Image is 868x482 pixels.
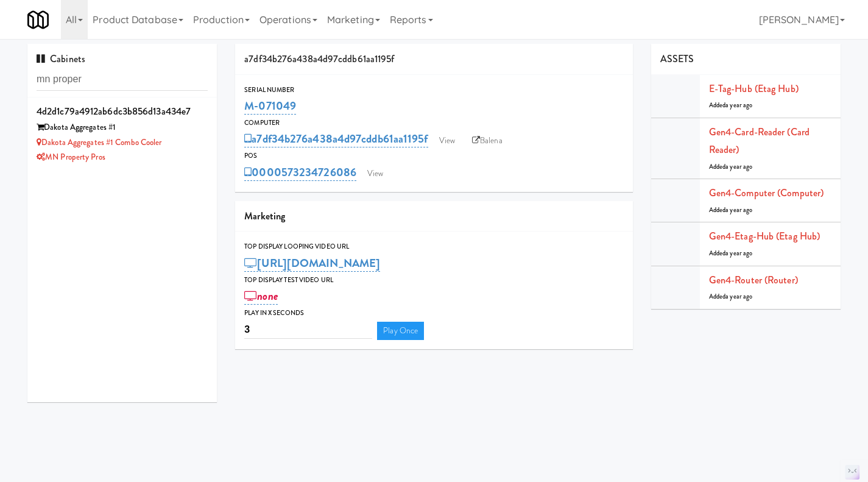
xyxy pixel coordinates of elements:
[725,249,752,258] span: a year ago
[244,117,624,129] div: Computer
[37,102,208,121] div: 4d2d1c79a4912ab6dc3b856d13a434e7
[244,130,428,147] a: a7df34b276a438a4d97cddb61aa1195f
[235,44,633,75] div: a7df34b276a438a4d97cddb61aa1195f
[725,162,752,171] span: a year ago
[709,229,820,243] a: Gen4-etag-hub (Etag Hub)
[244,241,624,253] div: Top Display Looping Video Url
[709,101,753,110] span: Added
[725,101,752,110] span: a year ago
[37,68,208,91] input: Search cabinets
[725,292,752,301] span: a year ago
[244,84,624,96] div: Serial Number
[709,205,753,214] span: Added
[244,274,624,286] div: Top Display Test Video Url
[709,292,753,301] span: Added
[709,186,824,200] a: Gen4-computer (Computer)
[244,288,278,305] a: none
[244,307,624,319] div: Play in X seconds
[37,120,208,135] div: Dakota Aggregates #1
[709,162,753,171] span: Added
[709,125,810,157] a: Gen4-card-reader (Card Reader)
[244,97,296,115] a: M-071049
[27,97,217,170] li: 4d2d1c79a4912ab6dc3b856d13a434e7Dakota Aggregates #1 Dakota Aggregates #1 Combo CoolerMN Property...
[244,255,380,272] a: [URL][DOMAIN_NAME]
[433,132,461,150] a: View
[709,249,753,258] span: Added
[709,82,799,96] a: E-tag-hub (Etag Hub)
[466,132,509,150] a: Balena
[27,9,49,30] img: Micromart
[37,151,105,163] a: MN Property Pros
[244,164,356,181] a: 0000573234726086
[244,150,624,162] div: POS
[660,52,694,66] span: ASSETS
[37,136,161,148] a: Dakota Aggregates #1 Combo Cooler
[361,165,389,183] a: View
[377,322,424,340] a: Play Once
[709,273,798,287] a: Gen4-router (Router)
[37,52,85,66] span: Cabinets
[725,205,752,214] span: a year ago
[244,209,285,223] span: Marketing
